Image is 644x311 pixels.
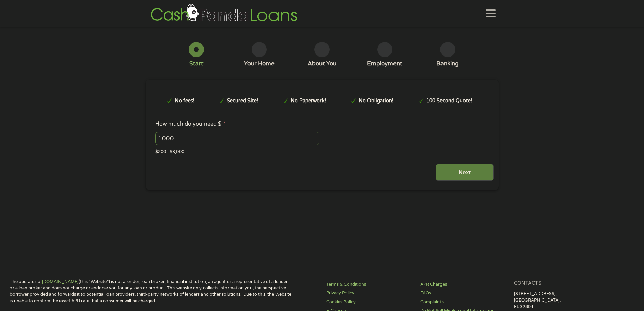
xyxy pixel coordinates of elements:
[291,97,326,105] p: No Paperwork!
[514,280,600,287] h4: Contacts
[367,60,402,67] div: Employment
[149,4,300,23] img: GetLoanNow Logo
[227,97,258,105] p: Secured Site!
[514,291,600,310] p: [STREET_ADDRESS], [GEOGRAPHIC_DATA], FL 32804.
[10,279,292,304] p: The operator of (this “Website”) is not a lender, loan broker, financial institution, an agent or...
[244,60,275,67] div: Your Home
[326,299,412,305] a: Cookies Policy
[359,97,393,105] p: No Obligation!
[436,164,494,181] input: Next
[326,281,412,288] a: Terms & Conditions
[155,146,488,155] div: $200 - $3,000
[42,279,79,284] a: [DOMAIN_NAME]
[189,60,204,67] div: Start
[308,60,336,67] div: About You
[175,97,194,105] p: No fees!
[420,299,506,305] a: Complaints
[426,97,472,105] p: 100 Second Quote!
[326,290,412,296] a: Privacy Policy
[420,281,506,288] a: APR Charges
[420,290,506,296] a: FAQs
[155,120,226,128] label: How much do you need $
[436,60,459,67] div: Banking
